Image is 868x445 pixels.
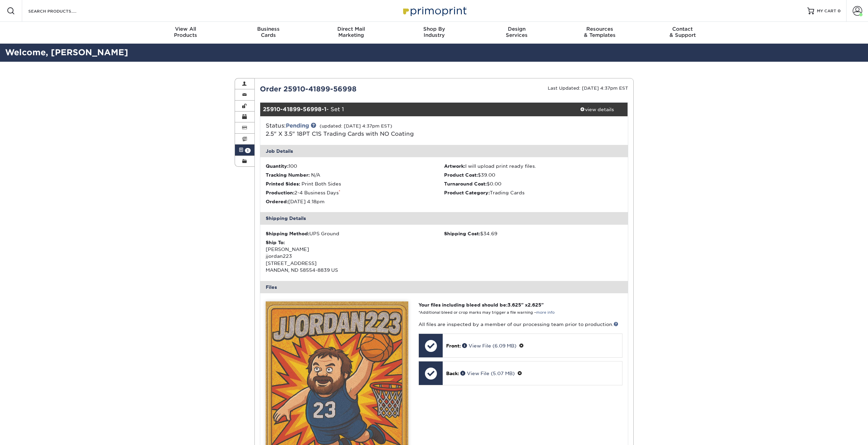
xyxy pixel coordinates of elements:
div: Status: [261,122,505,138]
strong: Production: [266,190,294,195]
div: - Set 1 [260,103,567,116]
strong: Printed Sides: [266,181,300,187]
div: Job Details [260,145,628,157]
a: more info [536,310,555,315]
div: Marketing [310,26,393,38]
strong: Ordered: [266,199,288,204]
strong: Your files including bleed should be: " x " [418,302,544,308]
span: 3.625 [507,302,521,308]
div: & Support [641,26,724,38]
strong: Shipping Method: [266,231,309,236]
li: 2-4 Business Days [266,189,444,196]
a: DesignServices [475,22,558,44]
span: Print Both Sides [301,181,341,187]
a: View File (6.09 MB) [462,343,516,348]
li: [DATE] 4:18pm [266,198,444,205]
li: I will upload print ready files. [444,163,622,169]
span: 2.625 [528,302,541,308]
li: 100 [266,163,444,169]
li: Trading Cards [444,189,622,196]
div: Services [475,26,558,38]
input: SEARCH PRODUCTS..... [28,7,94,15]
a: Shop ByIndustry [393,22,475,44]
small: Last Updated: [DATE] 4:37pm EST [548,86,628,91]
span: 0 [838,9,841,13]
span: N/A [311,172,320,178]
a: View File (5.07 MB) [460,371,515,376]
li: $39.00 [444,172,622,178]
div: $34.69 [444,230,622,237]
span: Shop By [393,26,475,32]
div: Files [260,281,628,293]
strong: Shipping Cost: [444,231,480,236]
div: view details [567,106,628,113]
a: BusinessCards [227,22,310,44]
span: Direct Mail [310,26,393,32]
strong: Quantity: [266,163,289,169]
a: 2.5" X 3.5" 18PT C1S Trading Cards with NO Coating [266,131,414,137]
img: Primoprint [400,3,468,18]
small: (updated: [DATE] 4:37pm EST) [320,123,392,129]
strong: Product Cost: [444,172,478,178]
iframe: Intercom live chat [845,422,861,438]
span: Back: [446,371,459,376]
div: Order 25910-41899-56998 [255,84,444,94]
a: Direct MailMarketing [310,22,393,44]
strong: Ship To: [266,240,285,245]
p: All files are inspected by a member of our processing team prior to production. [418,321,622,328]
strong: Tracking Number: [266,172,310,178]
strong: Product Category: [444,190,490,195]
div: Products [144,26,227,38]
strong: Turnaround Cost: [444,181,487,187]
a: Pending [286,122,309,129]
a: View AllProducts [144,22,227,44]
span: Design [475,26,558,32]
span: View All [144,26,227,32]
strong: 25910-41899-56998-1 [263,106,326,113]
li: $0.00 [444,180,622,187]
a: view details [567,103,628,116]
div: Industry [393,26,475,38]
div: Cards [227,26,310,38]
div: Shipping Details [260,212,628,224]
div: [PERSON_NAME] jjordan223 [STREET_ADDRESS] MANDAN, ND 58554-8839 US [266,239,444,274]
div: UPS Ground [266,230,444,237]
span: Front: [446,343,461,348]
span: Contact [641,26,724,32]
strong: Artwork: [444,163,465,169]
a: Contact& Support [641,22,724,44]
span: MY CART [817,8,836,14]
a: Resources& Templates [558,22,641,44]
small: *Additional bleed or crop marks may trigger a file warning – [418,310,555,315]
a: 1 [235,145,255,155]
div: & Templates [558,26,641,38]
span: Resources [558,26,641,32]
span: 1 [245,148,251,153]
span: Business [227,26,310,32]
